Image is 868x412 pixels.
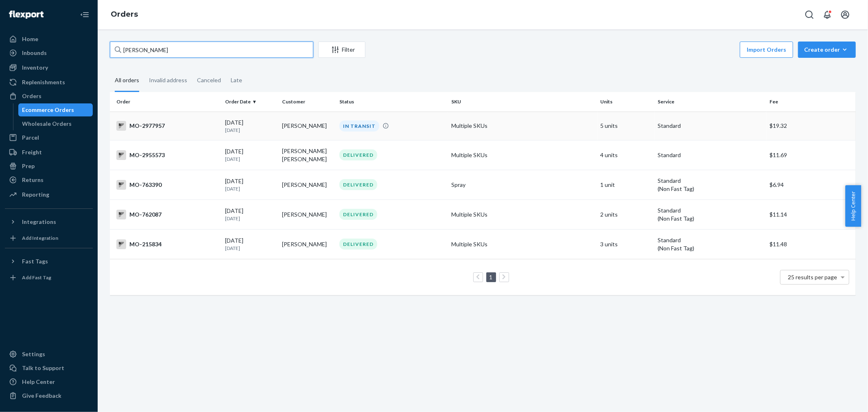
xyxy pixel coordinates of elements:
[279,112,336,140] td: [PERSON_NAME]
[766,140,856,170] td: $11.69
[766,170,856,199] td: $6.94
[22,35,38,43] div: Home
[22,378,55,386] div: Help Center
[5,375,93,388] a: Help Center
[222,92,279,112] th: Order Date
[110,42,313,58] input: Search orders
[231,70,242,91] div: Late
[766,92,856,112] th: Fee
[225,237,276,252] div: [DATE]
[5,348,93,361] a: Settings
[318,42,365,58] button: Filter
[22,64,48,72] div: Inventory
[5,389,93,402] button: Give Feedback
[5,33,93,46] a: Home
[197,70,221,91] div: Canceled
[110,92,222,112] th: Order
[111,10,138,19] a: Orders
[22,218,56,226] div: Integrations
[5,232,93,245] a: Add Integration
[339,179,377,190] div: DELIVERED
[279,170,336,199] td: [PERSON_NAME]
[22,274,51,281] div: Add Fast Tag
[5,46,93,59] a: Inbounds
[5,76,93,89] a: Replenishments
[339,209,377,220] div: DELIVERED
[597,112,655,140] td: 5 units
[225,185,276,192] p: [DATE]
[319,46,365,54] div: Filter
[77,7,93,23] button: Close Navigation
[5,160,93,173] a: Prep
[766,229,856,259] td: $11.48
[5,131,93,144] a: Parcel
[282,98,333,105] div: Customer
[22,364,64,372] div: Talk to Support
[5,188,93,201] a: Reporting
[22,78,65,86] div: Replenishments
[116,150,219,160] div: MO-2955573
[22,392,61,400] div: Give Feedback
[740,42,793,58] button: Import Orders
[279,229,336,259] td: [PERSON_NAME]
[22,234,58,241] div: Add Integration
[5,61,93,74] a: Inventory
[9,11,44,19] img: Flexport logo
[225,147,276,162] div: [DATE]
[225,127,276,134] p: [DATE]
[22,148,42,156] div: Freight
[658,215,763,223] div: (Non Fast Tag)
[5,173,93,186] a: Returns
[597,199,655,229] td: 2 units
[225,118,276,134] div: [DATE]
[845,185,861,227] button: Help Center
[766,112,856,140] td: $19.32
[597,229,655,259] td: 3 units
[22,106,74,114] div: Ecommerce Orders
[658,236,763,244] p: Standard
[22,350,45,358] div: Settings
[5,146,93,159] a: Freight
[658,185,763,193] div: (Non Fast Tag)
[804,46,850,54] div: Create order
[225,156,276,162] p: [DATE]
[597,170,655,199] td: 1 unit
[22,49,47,57] div: Inbounds
[116,180,219,190] div: MO-763390
[5,255,93,268] button: Fast Tags
[22,257,48,265] div: Fast Tags
[104,3,144,26] ol: breadcrumbs
[448,92,597,112] th: SKU
[279,199,336,229] td: [PERSON_NAME]
[448,112,597,140] td: Multiple SKUs
[279,140,336,170] td: [PERSON_NAME] [PERSON_NAME]
[819,7,835,23] button: Open notifications
[22,120,72,128] div: Wholesale Orders
[488,274,494,281] a: Page 1 is your current page
[116,210,219,219] div: MO-762087
[22,134,39,142] div: Parcel
[658,206,763,215] p: Standard
[837,7,853,23] button: Open account menu
[448,199,597,229] td: Multiple SKUs
[658,122,763,130] p: Standard
[5,271,93,284] a: Add Fast Tag
[658,151,763,159] p: Standard
[798,42,856,58] button: Create order
[597,92,655,112] th: Units
[788,274,837,281] span: 25 results per page
[225,177,276,192] div: [DATE]
[22,176,44,184] div: Returns
[225,245,276,252] p: [DATE]
[654,92,766,112] th: Service
[18,117,93,130] a: Wholesale Orders
[22,92,42,100] div: Orders
[339,239,377,250] div: DELIVERED
[448,140,597,170] td: Multiple SKUs
[339,121,379,131] div: IN TRANSIT
[597,140,655,170] td: 4 units
[336,92,448,112] th: Status
[18,103,93,116] a: Ecommerce Orders
[5,362,93,375] a: Talk to Support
